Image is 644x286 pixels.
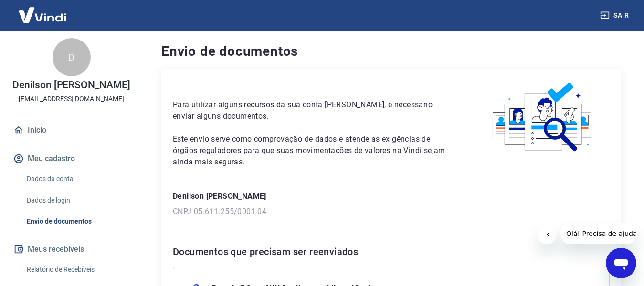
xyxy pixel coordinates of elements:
[538,225,557,244] iframe: Fechar mensagem
[173,206,610,217] p: CNPJ 05.611.255/0001-04
[161,42,621,61] h4: Envio de documentos
[23,260,131,279] a: Relatório de Recebíveis
[606,248,636,278] iframe: Botão para abrir a janela de mensagens
[53,38,91,76] div: D
[12,80,130,90] p: Denilson [PERSON_NAME]
[11,120,131,141] a: Início
[11,0,74,30] img: Vindi
[173,191,610,202] p: Denilson [PERSON_NAME]
[6,7,80,14] span: Olá! Precisa de ajuda?
[560,223,636,244] iframe: Mensagem da empresa
[173,244,610,259] h6: Documentos que precisam ser reenviados
[23,169,131,189] a: Dados da conta
[476,80,610,155] img: waiting_documents.41d9841a9773e5fdf392cede4d13b617.svg
[173,133,454,168] p: Este envio serve como comprovação de dados e atende as exigências de órgãos reguladores para que ...
[19,94,124,104] p: [EMAIL_ADDRESS][DOMAIN_NAME]
[23,191,131,210] a: Dados de login
[598,7,633,24] button: Sair
[173,99,454,122] p: Para utilizar alguns recursos da sua conta [PERSON_NAME], é necessário enviar alguns documentos.
[11,239,131,260] button: Meus recebíveis
[11,148,131,169] button: Meu cadastro
[23,212,131,231] a: Envio de documentos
